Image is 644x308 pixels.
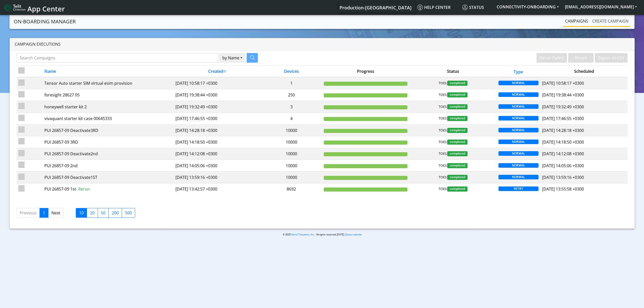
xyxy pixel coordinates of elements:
span: TOES: [439,116,447,121]
a: Your current platform instance [339,2,411,12]
th: Name [43,65,174,77]
span: TOES: [439,104,447,109]
span: completed [447,175,468,180]
span: completed [447,116,468,121]
a: Status [460,2,494,12]
a: 1 [40,208,48,218]
span: TOES: [439,81,447,86]
td: [DATE] 19:32:49 +0300 [174,101,261,113]
span: [DATE] 14:18:50 +0300 [542,139,584,145]
button: Revert [568,53,594,63]
span: [DATE] 19:32:49 +0300 [542,104,584,110]
input: Search Campaigns [16,53,218,63]
td: 10000 [261,148,322,160]
span: [DATE] 14:12:08 +0300 [542,151,584,157]
span: NORMAL [498,151,539,156]
span: completed [447,104,468,109]
span: TOES: [439,175,447,180]
td: 4 [261,113,322,124]
div: PUI 26857-09 3RD [44,139,172,145]
td: 10000 [261,124,322,136]
span: NORMAL [498,116,539,121]
th: Status [409,65,496,77]
div: PUI 26857-09 Deactivate1ST [44,174,172,180]
label: 50 [98,208,109,218]
a: Campaigns [563,16,590,26]
label: 20 [87,208,98,218]
span: Help center [417,5,451,10]
img: logo-telit-cinterion-gw-new.png [4,4,25,12]
span: NORMAL [498,163,539,168]
span: TOES: [439,128,447,133]
a: Next [48,208,64,218]
span: [DATE] 14:28:18 +0300 [542,128,584,133]
span: NORMAL [498,104,539,109]
div: foresight 28627 05 [44,92,172,98]
td: [DATE] 13:59:16 +0300 [174,172,261,183]
th: Scheduled [540,65,628,77]
span: [DATE] 17:46:55 +0300 [542,116,584,121]
td: 3 [261,101,322,113]
span: TOES: [439,186,447,192]
span: - Rerun [76,186,90,192]
button: by Name [219,53,246,63]
a: On-Boarding Manager [14,16,76,27]
span: completed [447,81,468,86]
th: Created [174,65,261,77]
img: knowledge.svg [417,5,423,10]
span: Production-[GEOGRAPHIC_DATA] [339,5,412,11]
div: PUI 26857-09 2nd [44,163,172,169]
span: [DATE] 13:59:16 +0300 [542,175,584,180]
button: CONNECTIVITY-ONBOARDING [494,2,562,11]
a: Create campaign [590,16,631,26]
a: Status website [346,233,362,236]
button: Rerun Failed [536,53,567,63]
td: 1 [261,77,322,89]
th: Progress [322,65,409,77]
div: PUI 26857-09 1st [44,186,172,192]
td: 10000 [261,160,322,172]
span: [DATE] 19:38:44 +0300 [542,92,584,98]
label: 500 [122,208,135,218]
span: NORMAL [498,175,539,179]
td: [DATE] 13:42:57 +0300 [174,183,261,195]
span: TOES: [439,92,447,97]
th: Devices [261,65,322,77]
td: [DATE] 10:58:17 +0300 [174,77,261,89]
a: Help center [415,2,460,12]
div: PUI 26857-09 Deactivate2nd [44,151,172,157]
span: RETRY [498,186,539,191]
span: NORMAL [498,92,539,97]
span: completed [447,92,468,97]
span: NORMAL [498,128,539,132]
td: 10000 [261,172,322,183]
span: completed [447,163,468,168]
span: NORMAL [498,140,539,144]
button: [EMAIL_ADDRESS][DOMAIN_NAME] [562,2,640,11]
a: Telit IoT Solutions, Inc. [290,233,315,236]
span: completed [447,128,468,133]
a: App Center [4,2,64,13]
span: [DATE] 14:05:06 +0300 [542,163,584,168]
span: completed [447,140,468,145]
td: [DATE] 14:12:08 +0300 [174,148,261,160]
div: Tensor Auto starter SIM virtual esim provision [44,80,172,86]
span: App Center [27,4,65,13]
span: Status [462,5,484,10]
img: status.svg [462,5,468,10]
span: TOES: [439,163,447,168]
button: Export to CSV [595,53,628,63]
div: PUI 26857-09 Deactivate3RD [44,127,172,133]
span: [DATE] 13:55:58 +0300 [542,186,584,192]
span: TOES: [439,140,447,145]
td: [DATE] 17:46:55 +0300 [174,113,261,124]
p: © 2025 . All rights reserved.[DATE] | [165,233,479,236]
td: 10000 [261,136,322,148]
th: Type [497,65,540,77]
label: 200 [109,208,122,218]
td: [DATE] 14:05:06 +0300 [174,160,261,172]
td: [DATE] 14:18:50 +0300 [174,136,261,148]
span: completed [447,151,468,156]
span: [DATE] 10:58:17 +0300 [542,80,584,86]
td: 250 [261,89,322,101]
